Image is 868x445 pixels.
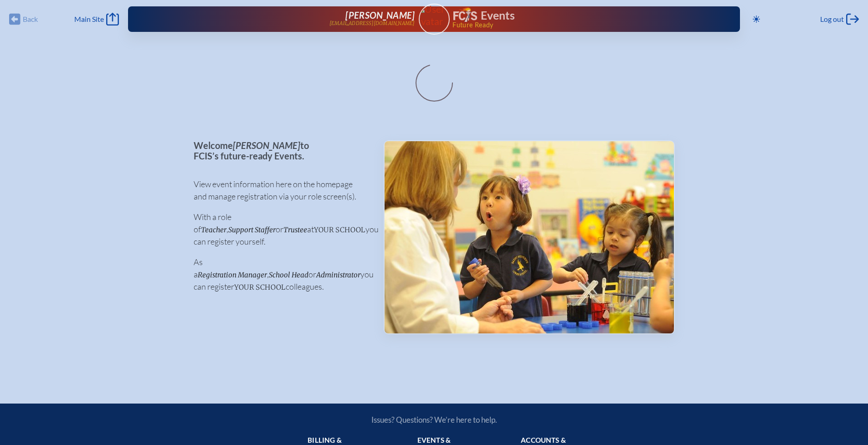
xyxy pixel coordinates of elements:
[452,22,711,28] span: Future Ready
[233,140,300,151] span: [PERSON_NAME]
[157,10,415,28] a: [PERSON_NAME][EMAIL_ADDRESS][DOMAIN_NAME]
[316,271,360,279] span: Administrator
[194,211,369,248] p: With a role of , or at you can register yourself.
[194,140,369,161] p: Welcome to FCIS’s future-ready Events.
[820,15,844,24] span: Log out
[228,225,276,234] span: Support Staffer
[419,4,450,35] a: User Avatar
[415,3,453,27] img: User Avatar
[269,271,308,279] span: School Head
[329,20,415,26] p: [EMAIL_ADDRESS][DOMAIN_NAME]
[194,178,369,203] p: View event information here on the homepage and manage registration via your role screen(s).
[283,225,307,234] span: Trustee
[74,15,104,24] span: Main Site
[234,283,286,292] span: your school
[274,415,595,425] p: Issues? Questions? We’re here to help.
[385,141,674,333] img: Events
[201,225,226,234] span: Teacher
[345,10,415,20] span: [PERSON_NAME]
[314,225,365,234] span: your school
[74,13,119,26] a: Main Site
[453,7,711,28] div: FCIS Events — Future ready
[194,256,369,293] p: As a , or you can register colleagues.
[198,271,267,279] span: Registration Manager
